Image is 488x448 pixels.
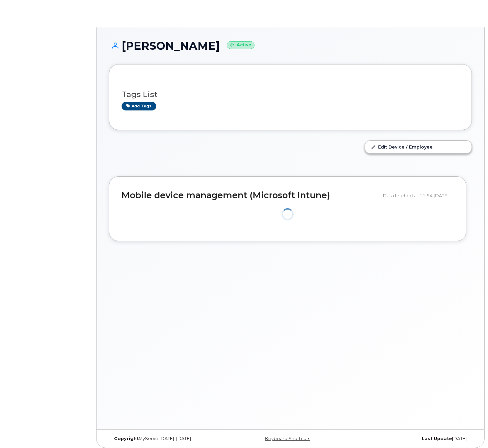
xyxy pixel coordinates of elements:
div: Data fetched at 11:54 [DATE] [383,189,454,202]
h2: Mobile device management (Microsoft Intune) [122,191,378,200]
a: Add tags [122,102,156,110]
h1: [PERSON_NAME] [109,40,472,52]
small: Active [227,41,254,49]
a: Edit Device / Employee [365,141,472,153]
strong: Copyright [114,436,139,441]
div: [DATE] [351,436,472,441]
strong: Last Update [422,436,452,441]
div: MyServe [DATE]–[DATE] [109,436,230,441]
h3: Tags List [122,90,459,99]
a: Keyboard Shortcuts [265,436,310,441]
